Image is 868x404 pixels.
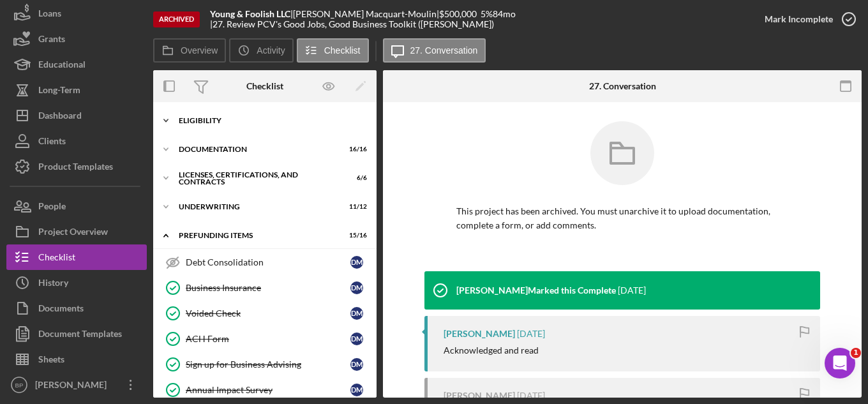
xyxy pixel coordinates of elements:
div: Checklist [38,244,75,273]
a: ACH FormDM [160,326,370,352]
div: [PERSON_NAME] [444,329,515,339]
label: Activity [257,45,285,56]
div: Eligibility [179,117,361,124]
div: | [210,9,293,19]
div: [PERSON_NAME] [32,372,115,401]
div: Mark Incomplete [765,6,833,32]
label: 27. Conversation [410,45,478,56]
p: This project has been archived. You must unarchive it to upload documentation, complete a form, o... [456,204,788,233]
div: D M [350,384,363,396]
button: BP[PERSON_NAME] [6,372,147,398]
a: Debt ConsolidationDM [160,250,370,275]
iframe: Intercom live chat [825,348,855,378]
div: D M [350,358,363,371]
div: Documentation [179,146,335,153]
div: D M [350,281,363,294]
button: Mark Incomplete [752,6,862,32]
time: 2025-04-22 23:17 [618,285,646,296]
text: BP [15,382,24,389]
button: Activity [229,38,293,63]
div: Documents [38,296,84,324]
b: Young & Foolish LLC [210,8,290,19]
button: Educational [6,52,147,77]
div: Sign up for Business Advising [186,359,350,370]
button: History [6,270,147,296]
button: People [6,193,147,219]
div: $500,000 [439,9,481,19]
button: Document Templates [6,321,147,347]
button: Grants [6,26,147,52]
div: Sheets [38,347,64,375]
div: Prefunding Items [179,232,335,239]
button: Clients [6,128,147,154]
div: D M [350,307,363,320]
button: Long-Term [6,77,147,103]
div: 15 / 16 [344,232,367,239]
span: 1 [851,348,861,358]
div: Product Templates [38,154,113,183]
button: Overview [153,38,226,63]
a: Voided CheckDM [160,301,370,326]
div: Project Overview [38,219,108,248]
button: Dashboard [6,103,147,128]
div: 16 / 16 [344,146,367,153]
div: People [38,193,66,222]
button: Product Templates [6,154,147,179]
button: 27. Conversation [383,38,486,63]
div: Document Templates [38,321,122,350]
div: | 27. Review PCV's Good Jobs, Good Business Toolkit ([PERSON_NAME]) [210,19,494,29]
div: Educational [38,52,86,80]
div: Clients [38,128,66,157]
div: ACH Form [186,334,350,344]
label: Overview [181,45,218,56]
div: Loans [38,1,61,29]
div: Licenses, Certifications, and Contracts [179,171,335,186]
a: Annual Impact SurveyDM [160,377,370,403]
button: Documents [6,296,147,321]
time: 2025-04-09 22:40 [517,329,545,339]
div: Underwriting [179,203,335,211]
div: [PERSON_NAME] Macquart-Moulin | [293,9,439,19]
button: Project Overview [6,219,147,244]
div: 27. Conversation [589,81,656,91]
div: Business Insurance [186,283,350,293]
div: 6 / 6 [344,174,367,182]
div: Grants [38,26,65,55]
button: Checklist [297,38,369,63]
div: Acknowledged and read [444,345,539,355]
div: Voided Check [186,308,350,318]
div: [PERSON_NAME] Marked this Complete [456,285,616,296]
div: D M [350,333,363,345]
div: Annual Impact Survey [186,385,350,395]
div: [PERSON_NAME] [444,391,515,401]
div: History [38,270,68,299]
button: Loans [6,1,147,26]
div: Long-Term [38,77,80,106]
div: Archived [153,11,200,27]
button: Sheets [6,347,147,372]
a: Business InsuranceDM [160,275,370,301]
div: Checklist [246,81,283,91]
div: 84 mo [493,9,516,19]
div: 5 % [481,9,493,19]
button: Checklist [6,244,147,270]
div: Dashboard [38,103,82,131]
div: D M [350,256,363,269]
time: 2025-03-06 03:45 [517,391,545,401]
label: Checklist [324,45,361,56]
a: Sign up for Business AdvisingDM [160,352,370,377]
